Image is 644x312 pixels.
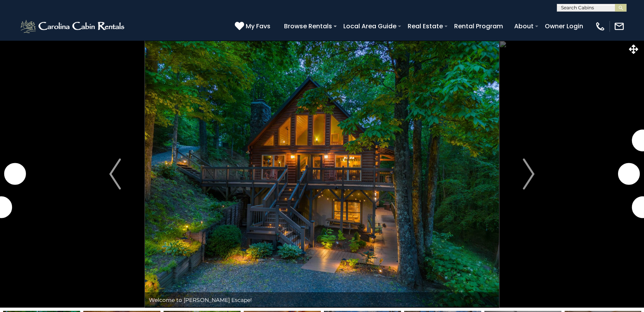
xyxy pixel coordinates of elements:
img: mail-regular-white.png [614,21,625,32]
div: Welcome to [PERSON_NAME] Escape! [145,292,499,308]
button: Previous [86,40,145,308]
a: Browse Rentals [280,19,336,33]
img: White-1-2.png [19,19,127,34]
a: Real Estate [404,19,447,33]
span: My Favs [246,21,270,31]
a: Rental Program [450,19,507,33]
a: About [510,19,537,33]
img: arrow [109,159,121,190]
button: Next [499,40,558,308]
a: Local Area Guide [339,19,400,33]
a: My Favs [235,21,272,31]
a: Owner Login [541,19,587,33]
img: arrow [523,159,535,190]
img: phone-regular-white.png [595,21,606,32]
